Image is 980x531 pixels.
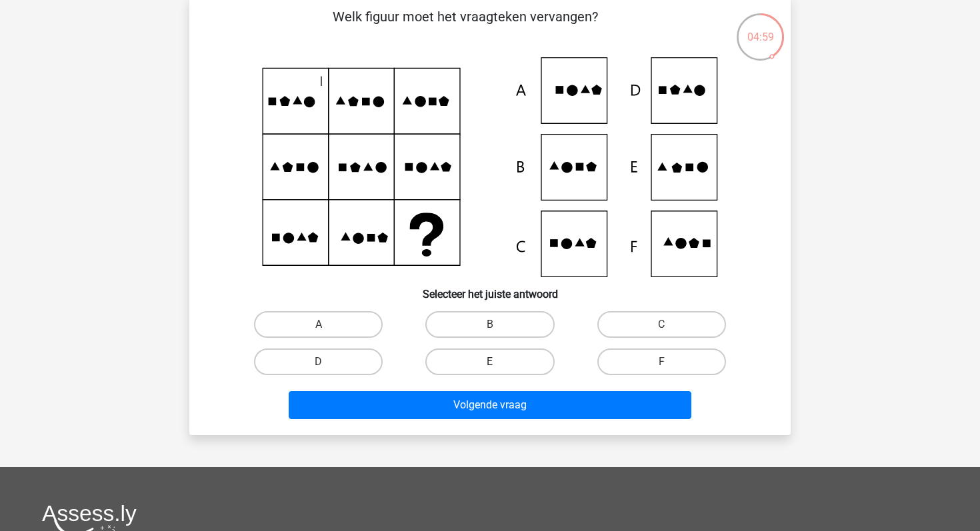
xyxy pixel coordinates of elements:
[254,348,383,375] label: D
[254,311,383,338] label: A
[735,12,785,45] div: 04:59
[597,311,726,338] label: C
[425,311,554,338] label: B
[289,391,692,419] button: Volgende vraag
[211,7,719,47] p: Welk figuur moet het vraagteken vervangen?
[425,348,554,375] label: E
[597,348,726,375] label: F
[211,277,769,300] h6: Selecteer het juiste antwoord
